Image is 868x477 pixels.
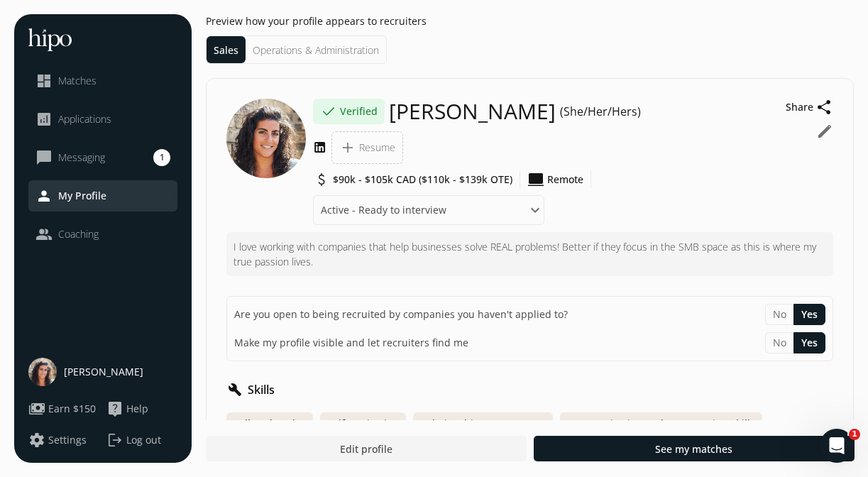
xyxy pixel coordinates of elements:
[106,432,177,449] button: logoutLog out
[234,307,568,322] span: Are you open to being recruited by companies you haven't applied to?
[35,226,53,243] span: people
[849,429,860,440] span: 1
[560,412,762,435] div: Communication and Presentation Skills
[153,149,170,166] span: 1
[816,99,833,116] span: share
[313,171,330,188] span: attach_money
[28,432,99,449] a: settingsSettings
[389,99,556,124] span: [PERSON_NAME]
[226,381,243,398] span: build
[48,402,96,416] span: Earn $150
[35,111,53,128] span: analytics
[35,72,53,89] span: dashboard
[28,432,87,449] button: settingsSettings
[206,14,854,28] h1: Preview how your profile appears to recruiters
[534,436,855,461] button: See my matches
[206,436,527,461] button: Edit profile
[313,99,385,124] div: Verified
[820,429,854,463] iframe: Intercom live chat
[413,412,553,435] div: Relationship Management
[816,123,833,140] button: edit
[126,402,148,416] span: Help
[547,172,583,187] span: Remote
[655,442,732,456] span: See my matches
[28,400,45,417] span: payments
[126,433,161,447] span: Log out
[560,103,641,120] span: (She/Her/Hers)
[226,99,306,178] img: candidate-image
[106,432,123,449] span: logout
[106,400,148,417] button: live_helpHelp
[793,304,825,325] button: Yes
[527,171,544,188] span: computer
[35,187,53,204] span: person
[234,336,468,350] span: Make my profile visible and let recruiters find me
[793,332,825,353] button: Yes
[28,400,99,417] a: paymentsEarn $150
[226,412,313,435] div: Full Cycle Sales
[58,150,105,165] span: Messaging
[48,433,87,447] span: Settings
[246,36,386,63] li: Operations & Administration
[35,72,170,89] a: dashboardMatches
[58,74,97,88] span: Matches
[35,149,170,166] a: chat_bubble_outlineMessaging1
[35,111,170,128] a: analyticsApplications
[359,141,395,155] span: Resume
[64,365,143,379] span: [PERSON_NAME]
[28,400,96,417] button: paymentsEarn $150
[340,442,392,456] span: Edit profile
[28,358,57,386] img: user-photo
[28,28,72,51] img: hh-logo-white
[765,304,793,325] button: No
[339,139,356,156] span: add
[765,332,793,353] button: No
[106,400,123,417] span: live_help
[35,149,53,166] span: chat_bubble_outline
[58,112,111,126] span: Applications
[234,239,826,269] p: I love working with companies that help businesses solve REAL problems! Better if they focus in t...
[320,412,406,435] div: Self-motivation
[35,226,170,243] a: peopleCoaching
[207,36,246,63] li: Sales
[28,432,45,449] span: settings
[58,227,99,241] span: Coaching
[35,187,170,204] a: personMy Profile
[786,99,833,116] button: Shareshare
[106,400,177,417] a: live_helpHelp
[320,103,337,120] span: done
[248,381,275,398] h2: Skills
[786,100,813,114] span: Share
[333,172,512,187] span: $90k - $105k CAD ($110k - $139k OTE)
[58,189,106,203] span: My Profile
